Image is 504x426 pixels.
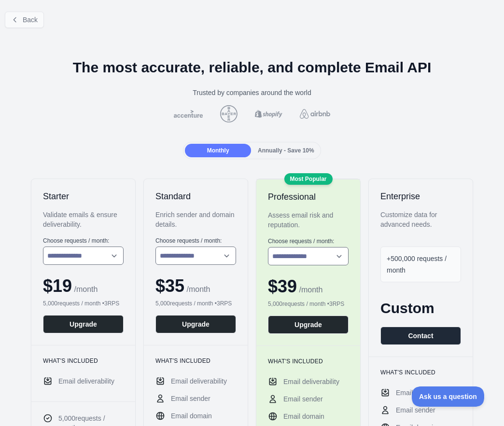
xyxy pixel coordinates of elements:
[58,376,114,386] span: Email deliverability
[283,377,339,386] span: Email deliverability
[396,388,452,398] span: Email deliverability
[412,386,485,407] iframe: Toggle Customer Support
[268,357,349,365] h3: What's included
[155,357,236,365] h3: What's included
[380,369,461,376] h3: What's included
[171,376,227,386] span: Email deliverability
[43,357,124,365] h3: What's included
[396,405,435,415] span: Email sender
[171,394,210,403] span: Email sender
[283,394,323,404] span: Email sender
